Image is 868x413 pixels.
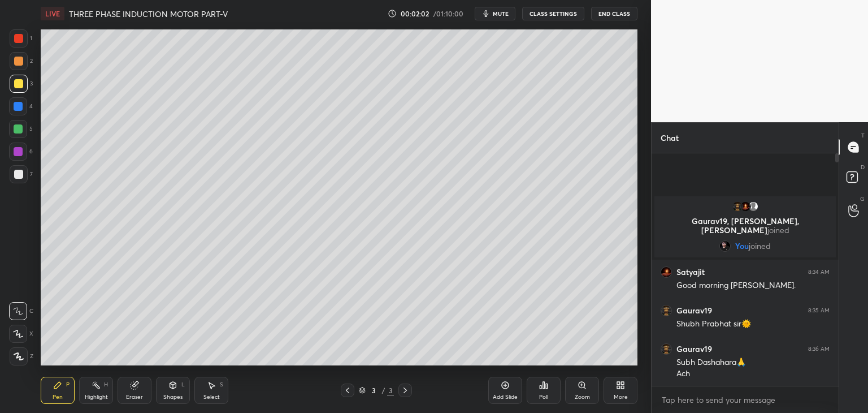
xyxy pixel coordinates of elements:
[10,75,33,93] div: 3
[860,195,865,203] p: G
[10,165,33,183] div: 7
[676,357,830,368] div: Subh Dashahara🙏
[9,302,33,320] div: C
[732,201,743,212] img: a803e157896943a7b44a106eca0c0f29.png
[740,201,751,212] img: daa425374cb446028a250903ee68cc3a.jpg
[676,267,705,277] h6: Satyajit
[9,120,33,138] div: 5
[9,143,33,161] div: 6
[203,394,220,400] div: Select
[861,163,865,171] p: D
[493,394,518,400] div: Add Slide
[181,382,185,388] div: L
[676,368,830,380] div: Ach
[661,343,672,355] img: a803e157896943a7b44a106eca0c0f29.png
[575,394,590,400] div: Zoom
[493,10,509,18] span: mute
[652,123,688,153] p: Chat
[104,382,108,388] div: H
[220,382,223,388] div: S
[9,97,33,115] div: 4
[652,194,839,386] div: grid
[719,240,731,252] img: 5ced908ece4343448b4c182ab94390f6.jpg
[9,325,33,343] div: X
[748,201,759,212] img: default.png
[539,394,548,400] div: Poll
[69,8,228,19] h4: THREE PHASE INDUCTION MOTOR PART-V
[10,29,32,48] div: 1
[808,346,830,352] div: 8:36 AM
[10,52,33,70] div: 2
[163,394,183,400] div: Shapes
[676,280,830,291] div: Good morning [PERSON_NAME].
[767,225,789,235] span: joined
[661,266,672,278] img: daa425374cb446028a250903ee68cc3a.jpg
[387,385,394,395] div: 3
[53,394,63,400] div: Pen
[749,242,771,251] span: joined
[10,347,33,365] div: Z
[661,217,829,235] p: Gaurav19, [PERSON_NAME], [PERSON_NAME]
[66,382,70,388] div: P
[808,269,830,276] div: 8:34 AM
[614,394,628,400] div: More
[368,387,379,394] div: 3
[85,394,108,400] div: Highlight
[475,7,515,20] button: mute
[591,7,637,20] button: End Class
[861,131,865,140] p: T
[676,306,712,316] h6: Gaurav19
[676,344,712,354] h6: Gaurav19
[41,7,64,20] div: LIVE
[735,242,749,251] span: You
[381,387,385,394] div: /
[126,394,143,400] div: Eraser
[661,305,672,316] img: a803e157896943a7b44a106eca0c0f29.png
[522,7,584,20] button: CLASS SETTINGS
[676,319,830,330] div: Shubh Prabhat sir🌞
[808,307,830,314] div: 8:35 AM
